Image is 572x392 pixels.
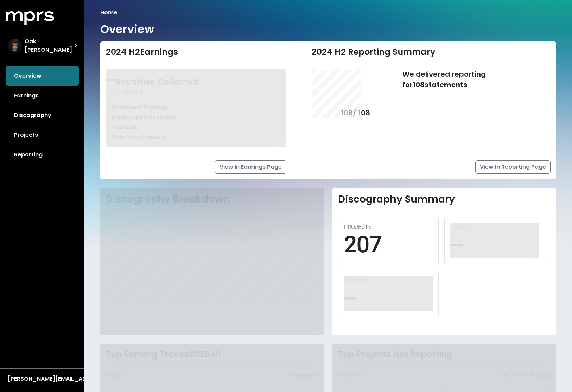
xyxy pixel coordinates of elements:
li: Home [100,8,117,17]
a: View In Earnings Page [215,160,286,174]
a: Earnings [6,86,79,105]
a: Reporting [6,145,79,165]
a: Projects [6,125,79,145]
div: We delivered reporting for [402,69,551,90]
div: 207 [344,231,433,258]
button: [PERSON_NAME][EMAIL_ADDRESS][DOMAIN_NAME] [6,374,79,384]
a: View In Reporting Page [475,160,551,174]
nav: breadcrumb [100,8,556,17]
h2: Discography Summary [338,193,551,205]
div: 2024 H2 Earnings [106,47,286,57]
b: 108 statements [413,80,467,90]
div: [PERSON_NAME][EMAIL_ADDRESS][DOMAIN_NAME] [8,375,77,383]
img: The selected account / producer [8,39,22,53]
div: 2024 H2 Reporting Summary [312,47,551,57]
a: mprs logo [6,14,54,22]
a: Discography [6,105,79,125]
div: PROJECTS [344,223,433,231]
h1: Overview [100,23,154,36]
span: Oak [PERSON_NAME] [25,37,75,54]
